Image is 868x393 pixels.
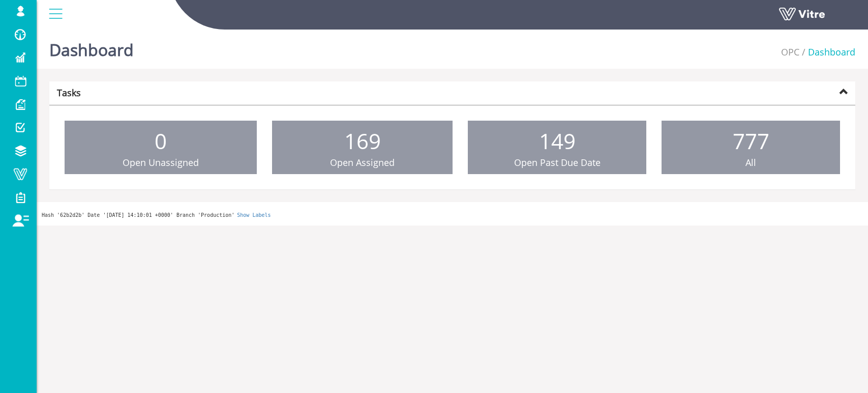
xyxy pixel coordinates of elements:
[272,121,453,175] a: 169 Open Assigned
[42,212,234,218] span: Hash '62b2d2b' Date '[DATE] 14:10:01 +0000' Branch 'Production'
[745,156,756,169] span: All
[65,121,257,175] a: 0 Open Unassigned
[539,126,576,155] span: 149
[799,46,855,59] li: Dashboard
[781,46,799,58] a: OPC
[155,126,167,155] span: 0
[49,25,134,69] h1: Dashboard
[344,126,381,155] span: 169
[123,156,199,169] span: Open Unassigned
[57,87,81,99] strong: Tasks
[733,126,769,155] span: 777
[662,121,840,175] a: 777 All
[330,156,395,169] span: Open Assigned
[237,212,271,218] a: Show Labels
[514,156,601,169] span: Open Past Due Date
[468,121,646,175] a: 149 Open Past Due Date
